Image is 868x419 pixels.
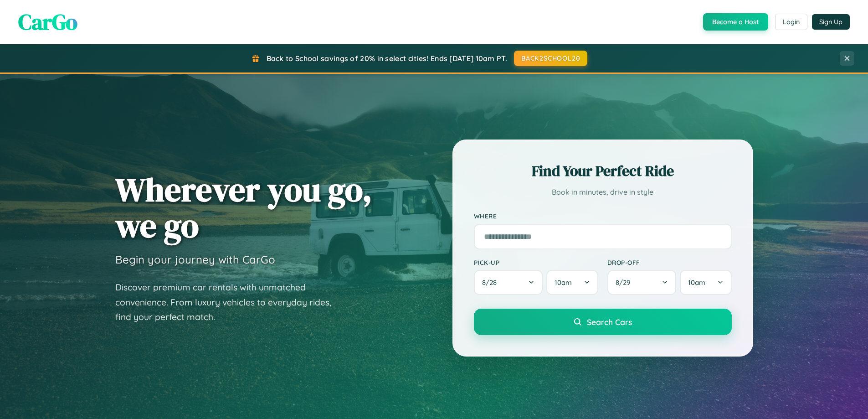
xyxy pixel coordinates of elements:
label: Pick-up [474,259,598,266]
span: 10am [688,278,705,287]
label: Drop-off [607,259,732,266]
span: Back to School savings of 20% in select cities! Ends [DATE] 10am PT. [267,54,507,63]
h2: Find Your Perfect Ride [474,161,732,181]
span: 8 / 29 [616,278,635,287]
button: Login [775,14,807,30]
button: 10am [546,270,598,295]
button: 8/29 [607,270,677,295]
button: Sign Up [812,14,850,30]
span: 10am [555,278,572,287]
span: CarGo [18,7,77,37]
h1: Wherever you go, we go [115,171,372,243]
span: 8 / 28 [482,278,501,287]
button: Become a Host [703,13,768,31]
button: Search Cars [474,309,732,335]
button: 8/28 [474,270,543,295]
h3: Begin your journey with CarGo [115,253,275,266]
p: Book in minutes, drive in style [474,186,732,199]
p: Discover premium car rentals with unmatched convenience. From luxury vehicles to everyday rides, ... [115,280,343,325]
label: Where [474,212,732,220]
button: BACK2SCHOOL20 [514,51,587,66]
button: 10am [680,270,731,295]
span: Search Cars [587,317,632,327]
